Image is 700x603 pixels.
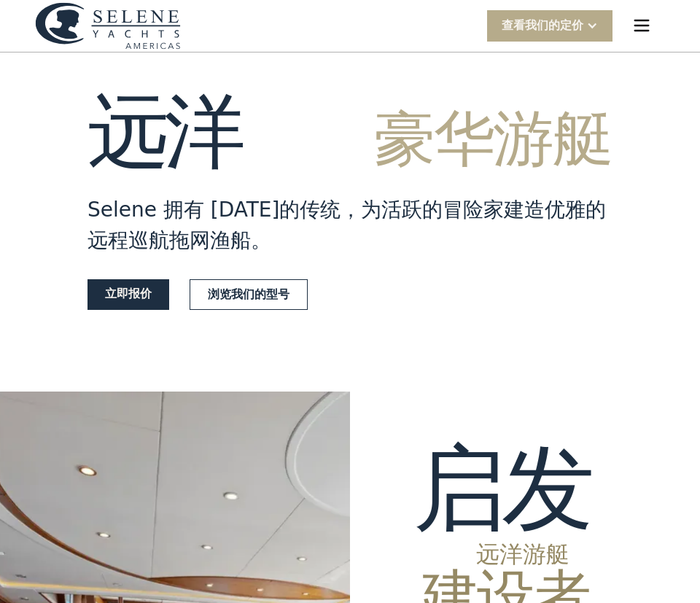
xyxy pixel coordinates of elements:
[413,437,589,541] font: 启发
[487,10,612,42] div: 查看我们的定价
[241,98,612,172] span: 豪华游艇
[618,2,665,49] div: 菜单
[87,195,612,256] div: Selene 拥有 [DATE]的传统，为活跃的冒险家建造优雅的远程巡航拖网渔船。
[190,279,308,310] a: 浏览我们的型号
[502,17,583,34] div: 查看我们的定价
[35,2,181,50] img: 商标
[87,87,612,177] h1: 远洋
[374,541,589,564] span: 远洋游艇
[87,279,169,310] a: 立即报价
[35,2,181,50] a: 家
